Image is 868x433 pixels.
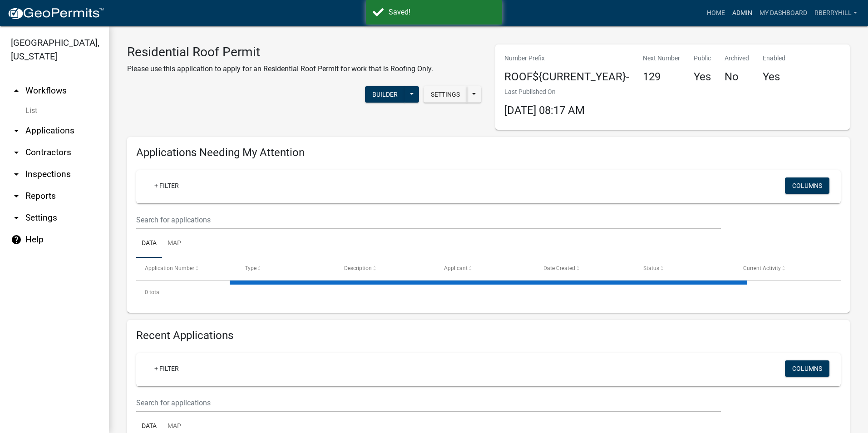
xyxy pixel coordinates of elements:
span: Date Created [543,265,575,271]
div: Saved! [389,7,495,18]
a: rberryhill [811,5,861,22]
datatable-header-cell: Description [335,258,435,280]
span: Application Number [145,265,194,271]
h4: ROOF${CURRENT_YEAR}- [504,70,629,84]
a: Home [703,5,729,22]
i: help [11,234,22,245]
h4: Applications Needing My Attention [136,146,841,159]
span: Description [344,265,372,271]
p: Number Prefix [504,54,629,63]
datatable-header-cell: Current Activity [734,258,834,280]
button: Builder [365,86,405,103]
a: Data [136,229,162,258]
h4: No [725,70,749,84]
input: Search for applications [136,211,721,229]
p: Next Number [643,54,680,63]
span: Type [245,265,256,271]
p: Public [694,54,711,63]
input: Search for applications [136,394,721,412]
i: arrow_drop_down [11,191,22,202]
datatable-header-cell: Type [236,258,336,280]
datatable-header-cell: Application Number [136,258,236,280]
h3: Residential Roof Permit [127,44,433,60]
p: Please use this application to apply for an Residential Roof Permit for work that is Roofing Only. [127,64,433,74]
h4: Yes [694,70,711,84]
p: Archived [725,54,749,63]
h4: 129 [643,70,680,84]
button: Settings [424,86,467,103]
i: arrow_drop_down [11,169,22,180]
button: Columns [785,177,829,194]
datatable-header-cell: Date Created [535,258,635,280]
i: arrow_drop_down [11,125,22,136]
i: arrow_drop_down [11,147,22,158]
datatable-header-cell: Status [635,258,735,280]
a: Map [162,229,187,258]
a: + Filter [147,177,186,194]
i: arrow_drop_down [11,212,22,223]
span: Current Activity [743,265,781,271]
p: Last Published On [504,87,585,97]
h4: Yes [763,70,785,84]
a: Admin [729,5,756,22]
datatable-header-cell: Applicant [435,258,535,280]
span: Applicant [444,265,468,271]
a: My Dashboard [756,5,811,22]
i: arrow_drop_up [11,85,22,96]
a: + Filter [147,360,186,377]
h4: Recent Applications [136,329,841,342]
button: Columns [785,360,829,377]
div: 0 total [136,281,841,304]
p: Enabled [763,54,785,63]
span: [DATE] 08:17 AM [504,104,585,117]
span: Status [643,265,659,271]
